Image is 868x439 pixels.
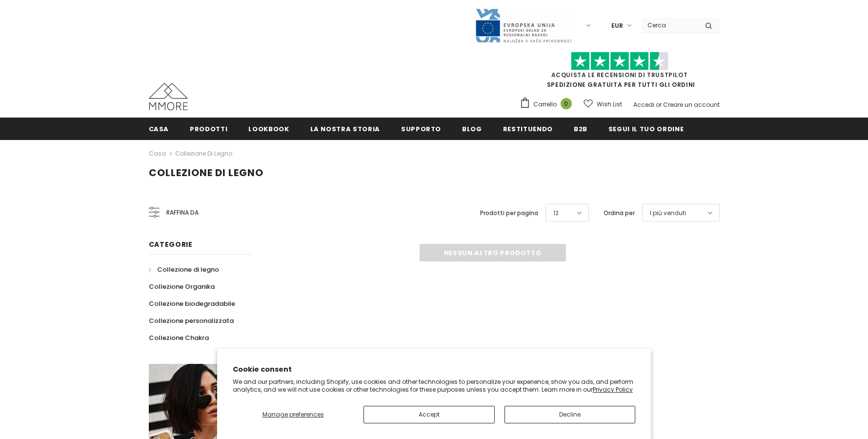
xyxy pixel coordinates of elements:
[611,21,623,31] span: EUR
[262,410,324,419] span: Manage preferences
[149,118,169,140] a: Casa
[149,316,234,325] span: Collezione personalizzata
[149,299,235,308] span: Collezione biodegradabile
[149,239,193,249] span: Categorie
[149,124,169,134] span: Casa
[401,124,441,134] span: supporto
[503,124,553,134] span: Restituendo
[401,118,441,140] a: supporto
[166,207,199,218] span: Raffina da
[310,118,380,140] a: La nostra storia
[551,71,688,79] a: Acquista le recensioni di TrustPilot
[663,100,720,109] a: Creare un account
[533,100,557,109] span: Carrello
[505,406,636,423] button: Decline
[571,52,668,71] img: Fidati di Pilot Stars
[149,278,215,295] a: Collezione Organika
[475,8,572,43] img: Javni Razpis
[149,295,235,312] a: Collezione biodegradabile
[149,333,209,342] span: Collezione Chakra
[574,118,587,140] a: B2B
[363,406,495,423] button: Accept
[633,100,654,109] a: Accedi
[608,124,684,134] span: Segui il tuo ordine
[561,98,572,109] span: 0
[475,21,572,29] a: Javni Razpis
[608,118,684,140] a: Segui il tuo ordine
[574,124,587,134] span: B2B
[149,329,209,346] a: Collezione Chakra
[149,166,263,180] span: Collezione di legno
[149,148,166,160] a: Casa
[584,96,622,113] a: Wish List
[175,149,232,158] a: Collezione di legno
[149,312,234,329] a: Collezione personalizzata
[520,97,577,112] a: Carrello 0
[656,100,662,109] span: or
[650,208,686,218] span: I più venduti
[462,124,482,134] span: Blog
[604,208,635,218] label: Ordina per
[149,83,188,110] img: Casi MMORE
[190,118,227,140] a: Prodotti
[248,118,289,140] a: Lookbook
[480,208,538,218] label: Prodotti per pagina
[520,56,720,89] span: SPEDIZIONE GRATUITA PER TUTTI GLI ORDINI
[248,124,289,134] span: Lookbook
[149,282,215,291] span: Collezione Organika
[553,208,559,218] span: 12
[233,406,354,423] button: Manage preferences
[149,261,219,278] a: Collezione di legno
[190,124,227,134] span: Prodotti
[462,118,482,140] a: Blog
[593,385,633,394] a: Privacy Policy
[233,378,636,393] p: We and our partners, including Shopify, use cookies and other technologies to personalize your ex...
[157,265,219,274] span: Collezione di legno
[597,100,622,109] span: Wish List
[642,18,698,32] input: Search Site
[310,124,380,134] span: La nostra storia
[503,118,553,140] a: Restituendo
[233,364,636,375] h2: Cookie consent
